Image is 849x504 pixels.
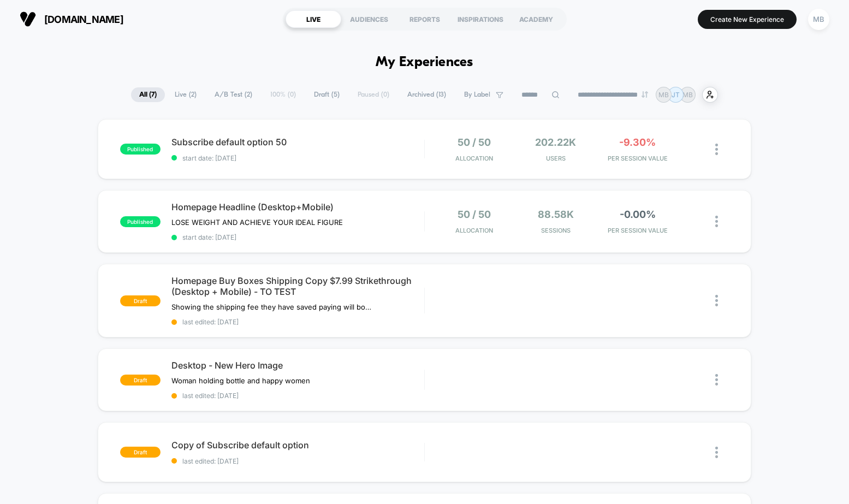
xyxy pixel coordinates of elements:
span: By Label [464,91,490,99]
span: published [120,216,161,227]
span: last edited: [DATE] [171,457,424,465]
span: start date: [DATE] [171,154,424,162]
span: Copy of Subscribe default option [171,440,424,450]
span: Desktop - New Hero Image [171,360,424,371]
span: Allocation [455,227,493,234]
div: AUDIENCES [341,10,397,28]
span: Live ( 2 ) [167,87,205,102]
span: Draft ( 5 ) [306,87,348,102]
img: Visually logo [20,11,36,27]
span: Homepage Buy Boxes Shipping Copy $7.99 Strikethrough (Desktop + Mobile) - TO TEST [171,275,424,297]
span: published [120,144,161,155]
span: last edited: [DATE] [171,318,424,326]
span: Woman holding bottle and happy women [171,376,310,385]
span: start date: [DATE] [171,233,424,241]
div: INSPIRATIONS [453,10,508,28]
span: All ( 7 ) [131,87,165,102]
div: MB [808,9,829,30]
p: MB [682,91,693,99]
img: close [715,144,718,155]
span: Users [518,155,594,162]
span: draft [120,295,161,306]
button: [DOMAIN_NAME] [16,10,127,28]
img: end [642,91,648,98]
span: Allocation [455,155,493,162]
button: MB [805,8,833,31]
img: close [715,295,718,306]
div: REPORTS [397,10,453,28]
h1: My Experiences [376,55,473,70]
img: close [715,374,718,386]
img: close [715,447,718,458]
span: Showing the shipping fee they have saved paying will boost RPS [171,303,374,311]
span: 88.58k [538,209,574,220]
span: LOSE WEIGHT AND ACHIEVE YOUR IDEAL FIGURE [171,218,343,227]
span: last edited: [DATE] [171,392,424,400]
span: draft [120,447,161,458]
div: LIVE [286,10,341,28]
span: PER SESSION VALUE [599,227,676,234]
button: Create New Experience [698,10,797,29]
span: Subscribe default option 50 [171,137,424,147]
p: MB [658,91,669,99]
span: Archived ( 13 ) [399,87,454,102]
span: A/B Test ( 2 ) [206,87,260,102]
span: 202.22k [535,137,576,148]
span: -0.00% [620,209,656,220]
span: PER SESSION VALUE [599,155,676,162]
span: 50 / 50 [458,209,491,220]
p: JT [672,91,680,99]
span: -9.30% [619,137,656,148]
div: ACADEMY [508,10,564,28]
span: Sessions [518,227,594,234]
span: Homepage Headline (Desktop+Mobile) [171,201,424,212]
span: draft [120,375,161,386]
span: 50 / 50 [458,137,491,148]
span: [DOMAIN_NAME] [44,14,123,25]
img: close [715,216,718,227]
